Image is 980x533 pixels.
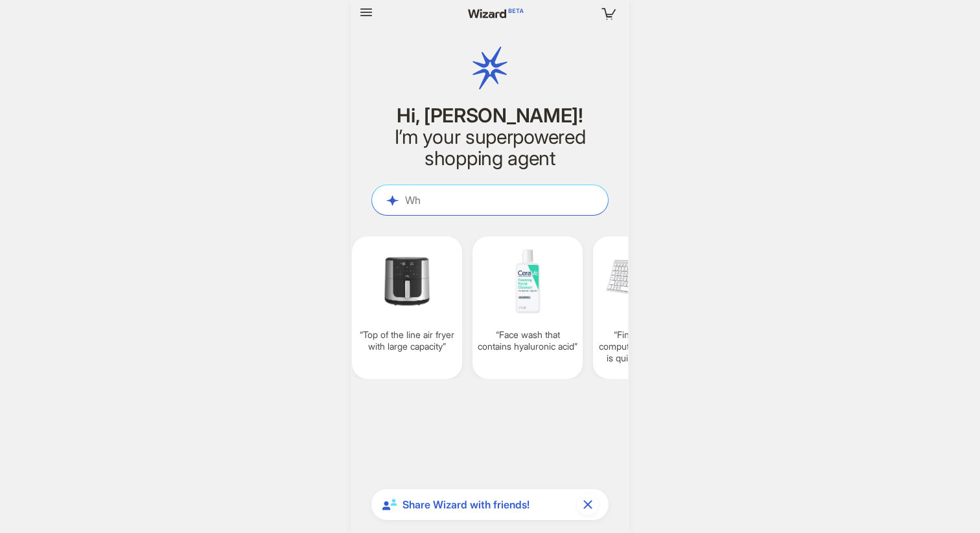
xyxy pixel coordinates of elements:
div: Find a Bluetooth computer keyboard, that is quiet, durable, and has long battery life [593,236,703,379]
span: Share Wizard with friends! [402,498,572,512]
div: Share Wizard with friends! [371,489,609,520]
img: Top%20of%20the%20line%20air%20fryer%20with%20large%20capacity-d8b2d60f.png [357,244,457,319]
q: Face wash that contains hyaluronic acid [478,329,577,352]
img: Face%20wash%20that%20contains%20hyaluronic%20acid-6f0c777e.png [478,244,577,319]
div: Face wash that contains hyaluronic acid [472,236,583,379]
h1: Hi, [PERSON_NAME]! [371,105,609,126]
q: Find a Bluetooth computer keyboard, that is quiet, durable, and has long battery life [598,329,698,365]
img: Find%20a%20Bluetooth%20computer%20keyboard_%20that%20is%20quiet_%20durable_%20and%20has%20long%20... [598,244,698,319]
h2: I’m your superpowered shopping agent [371,126,609,169]
div: Top of the line air fryer with large capacity [352,236,462,379]
q: Top of the line air fryer with large capacity [357,329,457,352]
